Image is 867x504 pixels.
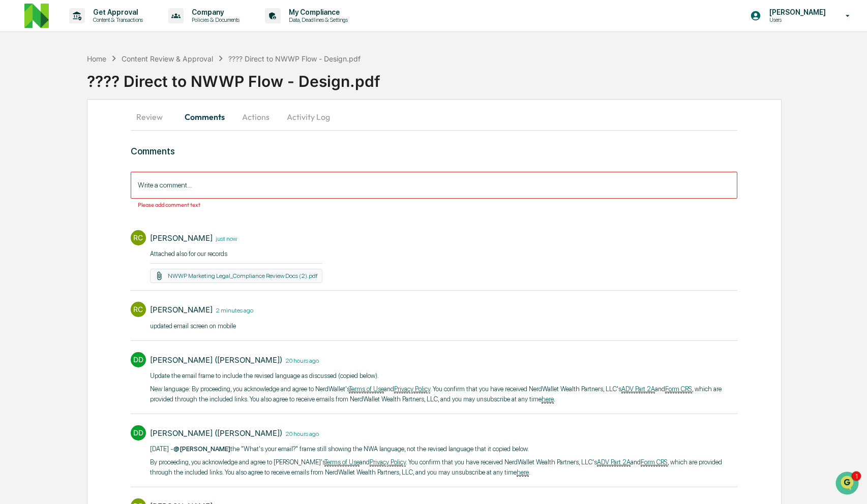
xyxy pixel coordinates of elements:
[150,305,213,314] div: [PERSON_NAME]
[85,8,148,16] p: Get Approval
[184,8,245,16] p: Company
[168,272,318,279] a: NWWP Marketing Legal_Compliance Review Docs (2).pdf
[173,81,185,93] button: Start new chat
[542,395,554,403] a: here
[150,428,282,438] div: [PERSON_NAME] ([PERSON_NAME])
[150,371,738,381] p: Update the email frame to include the revised language as discussed (copied below).
[10,21,185,38] p: How can we help?
[394,385,430,393] a: Privacy Policy
[282,356,319,364] time: Wednesday, September 17, 2025 at 2:47:57 PM CDT
[517,468,529,477] a: here
[233,105,279,129] button: Actions
[70,176,130,195] a: 🗄️Attestations
[131,230,146,245] div: RC
[101,225,123,232] span: Pylon
[641,458,668,466] a: Form CRS
[150,384,738,404] p: New language: By proceeding, you acknowledge and agree to NerdWallet's and . You confirm that you...
[150,321,253,331] p: updated email screen on mobile​
[184,16,245,23] p: Policies & Documents
[349,385,384,393] a: Terms of Use
[150,457,738,477] p: By proceeding, you acknowledge and agree to [PERSON_NAME]'s and . You confirm that you have recei...
[621,385,655,393] a: ADV Part 2A
[10,181,18,190] div: 🖐️
[87,54,106,63] div: Home
[761,16,831,23] p: Users
[10,78,28,96] img: 1746055101610-c473b297-6a78-478c-a979-82029cc54cd1
[597,458,631,466] a: ADV Part 2A
[282,429,319,437] time: Wednesday, September 17, 2025 at 2:47:07 PM CDT
[150,444,738,454] p: [DATE] - the "What's your email?" frame still showing the NWA language, not the revised language ...
[122,54,213,63] div: Content Review & Approval
[10,129,26,145] img: Jack Rasmussen
[370,458,406,466] a: Privacy Policy
[158,111,185,123] button: See all
[150,233,213,243] div: [PERSON_NAME]
[131,105,738,129] div: secondary tabs example
[279,105,338,129] button: Activity Log
[324,458,360,466] a: Terms of Use
[10,201,18,209] div: 🔎
[72,224,123,232] a: Powered byPylon
[131,146,738,156] h3: Comments
[281,8,353,16] p: My Compliance
[176,105,233,129] button: Comments
[131,425,146,440] div: DD
[20,139,28,147] img: 1746055101610-c473b297-6a78-478c-a979-82029cc54cd1
[46,88,140,96] div: We're available if you need us!
[20,200,64,210] span: Data Lookup
[24,4,49,28] img: logo
[21,78,40,96] img: 8933085812038_c878075ebb4cc5468115_72.jpg
[74,181,82,190] div: 🗄️
[150,355,282,365] div: [PERSON_NAME] ([PERSON_NAME])
[213,234,237,242] time: Thursday, September 18, 2025 at 11:00:15 AM CDT
[32,138,82,146] span: [PERSON_NAME]
[84,138,88,146] span: •
[131,105,176,129] button: Review
[228,54,361,63] div: ???? Direct to NWWP Flow - Design.pdf
[131,352,146,367] div: DD
[10,113,68,121] div: Past conversations
[90,138,111,146] span: [DATE]
[150,249,323,259] p: ​Attached also for our records
[281,16,353,23] p: Data, Deadlines & Settings
[834,470,862,498] iframe: Open customer support
[6,176,70,195] a: 🖐️Preclearance
[85,16,148,23] p: Content & Transactions
[6,196,68,214] a: 🔎Data Lookup
[173,445,230,453] span: @[PERSON_NAME]
[213,305,253,314] time: Thursday, September 18, 2025 at 10:58:20 AM CDT
[20,180,66,191] span: Preclearance
[761,8,831,16] p: [PERSON_NAME]
[131,302,146,317] div: RC
[665,385,692,393] a: Form CRS
[46,78,167,88] div: Start new chat
[138,200,731,209] p: Please add comment text
[84,180,126,191] span: Attestations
